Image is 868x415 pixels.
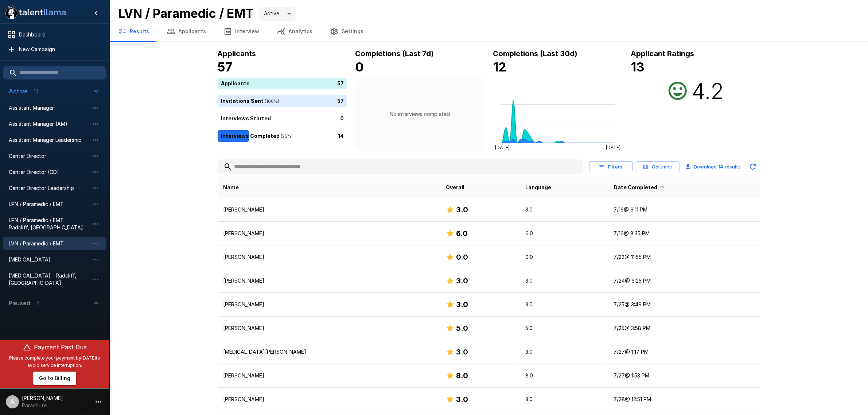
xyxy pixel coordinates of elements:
button: Analytics [268,21,321,42]
p: 0 [340,115,344,122]
td: 7/22 @ 11:55 PM [608,245,760,269]
button: Results [109,21,158,42]
p: No interviews completed [390,110,450,118]
button: Settings [321,21,372,42]
h6: 8.0 [456,370,468,381]
b: Applicant Ratings [631,49,694,58]
p: 3.0 [525,301,602,308]
td: 7/27 @ 1:17 PM [608,340,760,364]
button: Filters [589,161,633,172]
td: 7/28 @ 12:51 PM [608,388,760,411]
td: 7/27 @ 1:53 PM [608,364,760,388]
p: [PERSON_NAME] [223,372,434,379]
button: Interview [215,21,268,42]
span: Name [223,183,239,192]
span: Overall [446,183,464,192]
h6: 6.0 [456,228,468,239]
button: Updated Today - 3:53 PM [746,159,760,174]
span: Date Completed [614,183,667,192]
td: 7/16 @ 6:11 PM [608,198,760,222]
p: 57 [338,79,344,87]
b: 12 [493,59,507,74]
h6: 3.0 [456,275,468,287]
p: 6.0 [525,230,602,237]
p: 3.0 [525,206,602,213]
tspan: [DATE] [606,145,620,150]
button: Download 14 results [682,159,744,174]
h6: 3.0 [456,393,468,405]
p: 57 [338,97,344,105]
p: 8.0 [525,372,602,379]
td: 7/25 @ 3:49 PM [608,293,760,317]
p: 5.0 [525,325,602,332]
p: [PERSON_NAME] [223,230,434,237]
b: 0 [355,59,364,74]
h6: 0.0 [456,251,468,263]
div: Active [259,7,296,21]
h6: 5.0 [456,322,468,334]
p: [PERSON_NAME] [223,396,434,403]
b: Completions (Last 30d) [493,49,578,58]
h6: 3.0 [456,204,468,216]
button: Columns [636,161,680,172]
p: [PERSON_NAME] [223,277,434,284]
td: 7/16 @ 8:35 PM [608,222,760,245]
span: Language [525,183,551,192]
p: [PERSON_NAME] [223,253,434,261]
p: 3.0 [525,396,602,403]
td: 7/25 @ 3:58 PM [608,317,760,340]
b: 13 [631,59,645,74]
h6: 3.0 [456,299,468,310]
tspan: [DATE] [495,145,510,150]
p: 3.0 [525,277,602,284]
p: 3.0 [525,348,602,356]
h2: 4.2 [692,78,724,104]
p: 0.0 [525,253,602,261]
b: Completions (Last 7d) [355,49,434,58]
p: [PERSON_NAME] [223,301,434,308]
p: [PERSON_NAME] [223,206,434,213]
b: LVN / Paramedic / EMT [118,6,253,21]
b: Applicants [218,49,256,58]
button: Applicants [158,21,215,42]
b: 57 [218,59,233,74]
b: 14 [718,164,724,170]
p: [PERSON_NAME] [223,325,434,332]
td: 7/24 @ 6:25 PM [608,269,760,293]
p: 14 [338,132,344,140]
h6: 3.0 [456,346,468,358]
p: [MEDICAL_DATA][PERSON_NAME] [223,348,434,356]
